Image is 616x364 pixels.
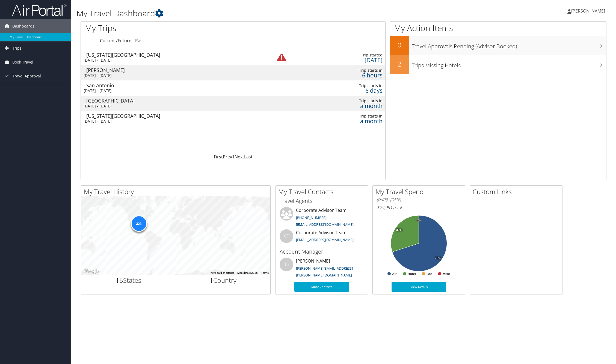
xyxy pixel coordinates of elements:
[306,53,383,58] div: Trip started
[377,204,461,210] h6: Total
[82,268,100,275] img: Google
[223,154,232,160] a: Prev
[214,154,223,160] a: First
[280,197,364,205] h3: Travel Agents
[180,276,266,285] h2: Country
[377,197,461,202] h6: [DATE] - [DATE]
[12,69,41,83] span: Travel Approval
[443,272,450,276] text: Misc
[280,258,293,271] div: TS
[100,38,131,44] a: Current/Future
[261,271,269,274] a: Terms (opens in new tab)
[85,276,172,285] h2: States
[306,58,383,62] div: [DATE]
[131,215,147,232] div: 323
[12,55,33,69] span: Book Travel
[306,119,383,124] div: a month
[390,59,409,69] h2: 2
[86,98,258,103] div: [GEOGRAPHIC_DATA]
[306,88,383,93] div: 6 days
[82,268,100,275] a: Open this area in Google Maps (opens a new window)
[209,276,213,285] span: 1
[375,187,465,196] h2: My Travel Spend
[473,187,562,196] h2: Custom Links
[396,228,402,232] tspan: 30%
[84,88,255,93] div: [DATE] - [DATE]
[427,272,432,276] text: Car
[306,83,383,88] div: Trip starts in
[278,187,368,196] h2: My Travel Contacts
[277,207,366,229] li: Corporate Advisor Team
[280,248,364,255] h3: Account Manager
[390,40,409,50] h2: 0
[235,154,244,160] a: Next
[277,258,366,280] li: [PERSON_NAME]
[86,83,258,88] div: San Antonio
[280,229,293,243] div: CT
[237,271,258,274] span: Map data ©2025
[377,204,392,210] span: $24,991
[232,154,235,160] a: 1
[12,41,22,55] span: Trips
[76,8,433,19] h1: My Travel Dashboard
[296,222,354,227] a: [EMAIL_ADDRESS][DOMAIN_NAME]
[135,38,144,44] a: Past
[306,73,383,78] div: 6 hours
[86,68,258,73] div: [PERSON_NAME]
[115,276,123,285] span: 15
[84,119,255,124] div: [DATE] - [DATE]
[390,55,606,74] a: 2Trips Missing Hotels
[571,8,605,14] span: [PERSON_NAME]
[211,271,234,275] button: Keyboard shortcuts
[392,272,397,276] text: Air
[306,68,383,73] div: Trip starts in
[306,103,383,108] div: a month
[408,272,416,276] text: Hotel
[435,257,441,260] tspan: 70%
[392,282,446,292] a: View Details
[12,19,34,33] span: Dashboards
[390,36,606,55] a: 0Travel Approvals Pending (Advisor Booked)
[86,52,258,57] div: [US_STATE][GEOGRAPHIC_DATA]
[567,3,611,19] a: [PERSON_NAME]
[244,154,253,160] a: Last
[412,40,606,50] h3: Travel Approvals Pending (Advisor Booked)
[277,229,366,247] li: Corporate Advisor Team
[296,266,353,278] a: [PERSON_NAME][EMAIL_ADDRESS][PERSON_NAME][DOMAIN_NAME]
[85,22,254,34] h1: My Trips
[84,73,255,78] div: [DATE] - [DATE]
[277,53,286,62] img: alert-flat-solid-warning.png
[84,187,270,196] h2: My Travel History
[390,22,606,34] h1: My Action Items
[306,114,383,119] div: Trip starts in
[86,113,258,118] div: [US_STATE][GEOGRAPHIC_DATA]
[12,4,67,16] img: airportal-logo.png
[294,282,349,292] a: More Contacts
[296,237,354,242] a: [EMAIL_ADDRESS][DOMAIN_NAME]
[417,219,421,222] tspan: 0%
[84,104,255,109] div: [DATE] - [DATE]
[296,215,327,220] a: [PHONE_NUMBER]
[306,98,383,103] div: Trip starts in
[412,59,606,69] h3: Trips Missing Hotels
[84,58,255,63] div: [DATE] - [DATE]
